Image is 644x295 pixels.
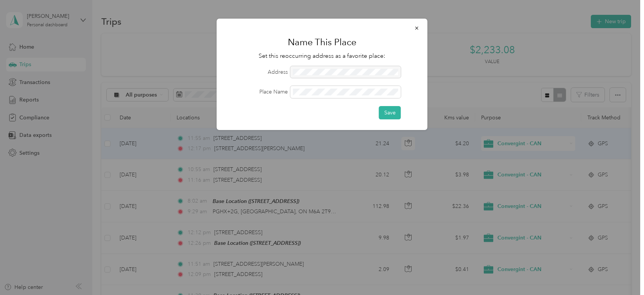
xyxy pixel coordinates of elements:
[227,51,417,61] p: Set this reoccurring address as a favorite place:
[379,106,401,119] button: Save
[227,88,288,96] label: Place Name
[227,33,417,51] h1: Name This Place
[227,68,288,76] label: Address
[601,252,644,295] iframe: Everlance-gr Chat Button Frame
